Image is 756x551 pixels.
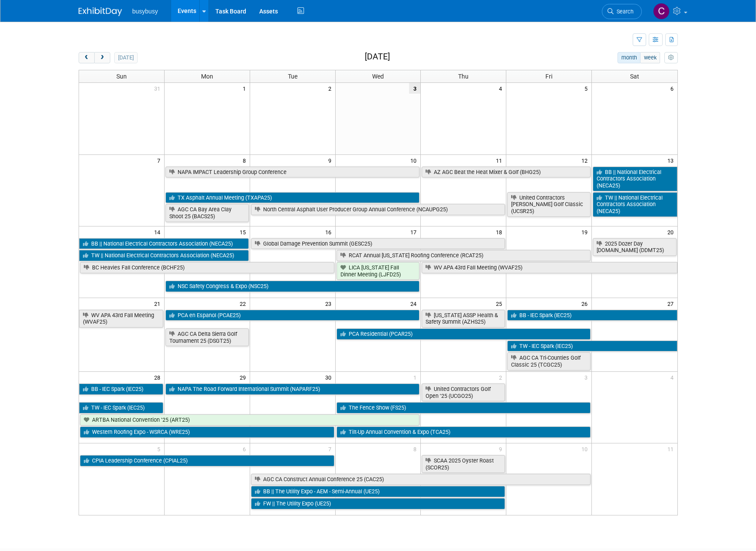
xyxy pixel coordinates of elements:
a: TW - IEC Spark (IEC25) [79,402,163,413]
span: 4 [670,372,677,383]
span: Tue [288,73,297,80]
span: 30 [324,372,335,383]
span: 25 [495,298,506,309]
span: Sat [630,73,639,80]
a: TX Asphalt Annual Meeting (TXAPA25) [165,192,420,203]
span: 27 [667,298,677,309]
a: BB - IEC Spark (IEC25) [507,310,677,321]
img: ExhibitDay [79,7,122,16]
a: ARTBA National Convention ’25 (ART25) [80,414,420,426]
a: Tilt-Up Annual Convention & Expo (TCA25) [337,426,591,438]
button: week [640,52,660,63]
a: FW || The Utility Expo (UE25) [251,498,505,509]
a: CPIA Leadership Conference (CPIAL25) [80,455,334,466]
a: WV APA 43rd Fall Meeting (WVAF25) [422,262,677,273]
a: NAPA The Road Forward International Summit (NAPARF25) [165,384,420,395]
span: 6 [242,443,250,454]
a: Western Roofing Expo - WSRCA (WRE25) [80,426,334,438]
span: 2 [327,83,335,94]
a: NSC Safety Congress & Expo (NSC25) [165,281,420,292]
span: Thu [458,73,469,80]
a: AGC CA Tri-Counties Golf Classic 25 (TCGC25) [507,352,591,370]
a: United Contractors Golf Open ’25 (UCGO25) [422,384,505,401]
span: Mon [201,73,213,80]
span: 10 [409,155,420,166]
span: 28 [153,372,164,383]
span: 24 [409,298,420,309]
span: 19 [581,226,591,237]
span: Search [614,8,634,15]
a: LICA [US_STATE] Fall Dinner Meeting (LJFD25) [337,262,420,280]
button: [DATE] [114,52,137,63]
span: 17 [409,226,420,237]
a: Global Damage Prevention Summit (GESC25) [251,238,505,249]
span: 2 [498,372,506,383]
a: TW - IEC Spark (IEC25) [507,341,677,352]
span: 4 [498,83,506,94]
span: 29 [239,372,250,383]
a: TW || National Electrical Contractors Association (NECA25) [79,250,249,261]
a: BB || National Electrical Contractors Association (NECA25) [593,167,677,191]
span: 7 [327,443,335,454]
a: BB - IEC Spark (IEC25) [79,384,163,395]
span: 22 [239,298,250,309]
button: next [94,52,110,63]
span: 3 [409,83,420,94]
span: 11 [667,443,677,454]
span: 12 [581,155,591,166]
button: myCustomButton [664,52,677,63]
span: 31 [153,83,164,94]
span: Sun [116,73,127,80]
span: Fri [545,73,552,80]
span: 14 [153,226,164,237]
span: 9 [498,443,506,454]
a: 2025 Dozer Day [DOMAIN_NAME] (DDMT25) [593,238,676,256]
a: PCA Residential (PCAR25) [337,328,591,340]
a: PCA en Espanol (PCAE25) [165,310,420,321]
img: Collin Larson [653,3,670,20]
span: 5 [156,443,164,454]
i: Personalize Calendar [668,55,674,61]
h2: [DATE] [365,52,390,62]
span: 18 [495,226,506,237]
span: 13 [667,155,677,166]
span: 21 [153,298,164,309]
span: 8 [413,443,420,454]
span: 15 [239,226,250,237]
span: 7 [156,155,164,166]
span: 9 [327,155,335,166]
button: month [617,52,640,63]
span: 6 [670,83,677,94]
a: AZ AGC Beat the Heat Mixer & Golf (BHG25) [422,167,591,178]
span: 5 [584,83,591,94]
a: WV APA 43rd Fall Meeting (WVAF25) [79,310,163,328]
a: BB || The Utility Expo - AEM - Semi-Annual (UE25) [251,486,505,497]
span: 1 [413,372,420,383]
span: 26 [581,298,591,309]
a: United Contractors [PERSON_NAME] Golf Classic (UCSR25) [507,192,591,217]
span: 10 [581,443,591,454]
span: 16 [324,226,335,237]
span: Wed [372,73,384,80]
a: AGC CA Delta Sierra Golf Tournament 25 (DSGT25) [165,328,249,346]
a: BC Heavies Fall Conference (BCHF25) [80,262,334,273]
a: AGC CA Bay Area Clay Shoot 25 (BACS25) [165,204,249,222]
a: BB || National Electrical Contractors Association (NECA25) [79,238,249,249]
span: 23 [324,298,335,309]
a: NAPA IMPACT Leadership Group Conference [165,167,420,178]
a: SCAA 2025 Oyster Roast (SCOR25) [422,455,505,473]
a: Search [602,4,642,19]
a: The Fence Show (FS25) [337,402,591,413]
span: 1 [242,83,250,94]
a: TW || National Electrical Contractors Association (NECA25) [593,192,677,217]
a: AGC CA Construct Annual Conference 25 (CAC25) [251,474,591,485]
span: 8 [242,155,250,166]
span: busybusy [132,8,158,15]
span: 3 [584,372,591,383]
a: RCAT Annual [US_STATE] Roofing Conference (RCAT25) [337,250,591,261]
a: [US_STATE] ASSP Health & Safety Summit (AZHS25) [422,310,505,328]
span: 20 [667,226,677,237]
button: prev [79,52,95,63]
span: 11 [495,155,506,166]
a: North Central Asphalt User Producer Group Annual Conference (NCAUPG25) [251,204,505,215]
